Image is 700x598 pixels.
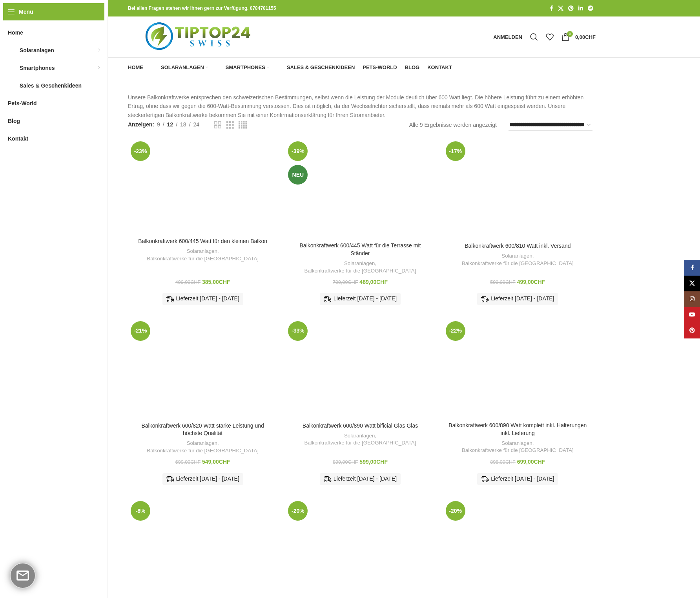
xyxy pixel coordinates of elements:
a: Balkonkraftwerk 600/445 Watt für die Terrasse mit Ständer [300,242,421,256]
a: Balkonkraftwerk 600/890 Watt bificial Glas Glas [303,422,418,429]
a: Pinterest Social Link [566,3,576,14]
a: Balkonkraftwerk 600/820 Watt starke Leistung und höchste Qualität [142,422,264,437]
bdi: 898,00 [490,459,515,465]
a: Rasteransicht 2 [214,120,221,130]
span: CHF [190,459,201,465]
a: Solaranlagen [344,432,375,440]
span: Pets-World [8,96,37,110]
a: X Social Link [684,276,700,291]
div: , [289,260,431,274]
a: LinkedIn Social Link [576,3,585,14]
span: CHF [348,280,358,285]
bdi: 899,00 [333,459,358,465]
div: Meine Wunschliste [542,29,558,45]
span: CHF [219,279,230,285]
span: CHF [348,459,358,465]
a: Logo der Website [128,33,270,40]
bdi: 385,00 [202,279,230,285]
a: Steckerkraftwerk 890 Watt für Terasse, Garten inkl. Aufständerung und Lieferung [128,498,277,598]
a: Balkonkraftwerk 600/890 Watt komplett inkl. Halterungen inkl. Lieferung [448,422,587,436]
bdi: 489,00 [359,279,388,285]
a: YouTube Social Link [684,307,700,323]
bdi: 799,00 [333,280,358,285]
span: CHF [376,279,388,285]
a: Solaranlagen [151,60,208,75]
select: Shop-Reihenfolge [509,119,592,131]
img: Sales & Geschenkideen [277,64,284,71]
a: Facebook Social Link [684,260,700,276]
a: Balkonkraftwerk 600/445 Watt für die Terrasse mit Ständer [285,139,435,238]
a: Balkonkraftwerke für die [GEOGRAPHIC_DATA] [304,267,416,275]
div: , [289,432,431,447]
span: Solaranlagen [161,64,204,71]
span: CHF [505,280,516,285]
span: CHF [219,459,230,465]
a: 0 0,00CHF [558,29,600,45]
span: 9 [157,121,160,128]
a: Rasteransicht 3 [226,120,234,130]
a: Home [128,60,143,75]
span: 0 [567,31,573,37]
span: Home [8,26,23,40]
span: 12 [167,121,173,128]
a: 9 [154,120,163,129]
div: Hauptnavigation [124,60,456,75]
span: CHF [190,280,201,285]
a: Solaranlagen [187,248,217,255]
a: Rasteransicht 4 [239,120,247,130]
a: Suche [526,29,542,45]
a: Kontakt [427,60,452,75]
a: Solaranlagen [187,440,217,447]
strong: Bei allen Fragen stehen wir Ihnen gern zur Verfügung. 0784701155 [128,5,276,11]
a: Solaranlagen [501,440,532,447]
span: -33% [288,321,308,341]
a: 12 [164,120,176,129]
a: Sales & Geschenkideen [277,60,355,75]
span: Anmelden [493,35,522,40]
a: Balkonkraftwerk 600/890 Watt komplett inkl. Halterungen inkl. Lieferung [443,318,592,418]
span: -20% [288,501,308,521]
a: Blog [405,60,420,75]
a: Balkonkraftwerk 600/810 Watt inkl. Versand [443,139,592,239]
a: 18 [177,120,189,129]
img: Sales & Geschenkideen [8,82,16,90]
span: Anzeigen [128,120,154,129]
a: Telegram Social Link [585,3,596,14]
a: X Social Link [556,3,566,14]
a: Solaranlagen [501,252,532,260]
a: Balkonkraftwerke für die [GEOGRAPHIC_DATA] [147,255,259,263]
a: Facebook Social Link [547,3,556,14]
a: Balkonkraftwerk 600/810 Watt inkl. Versand [465,243,571,249]
span: 24 [193,121,200,128]
a: Balkonkraftwerk 600/445 Watt für den kleinen Balkon [128,139,277,234]
a: Pets-World [363,60,397,75]
a: Balkonkraftwerk 600/445 Watt für den kleinen Balkon [138,238,267,244]
span: Smartphones [20,61,55,75]
span: Kontakt [8,132,28,146]
bdi: 499,00 [175,280,201,285]
bdi: 699,00 [175,459,201,465]
a: Smartphones [216,60,269,75]
span: Smartphones [226,64,265,71]
a: Balkonkraftwerke für die [GEOGRAPHIC_DATA] [304,439,416,447]
a: Balkonkraftwerke für die [GEOGRAPHIC_DATA] [462,260,574,267]
a: Balkonkraftwerk 600/890 Watt bificial Glas Glas [285,318,435,419]
span: 18 [180,121,186,128]
span: Blog [8,114,20,128]
a: Instagram Social Link [684,291,700,307]
bdi: 699,00 [517,459,545,465]
span: Neu [288,165,308,185]
span: CHF [534,459,545,465]
span: -20% [446,501,465,521]
span: Pets-World [363,64,397,71]
img: Solaranlagen [151,64,158,71]
span: -8% [131,501,150,521]
span: CHF [585,34,596,40]
a: 24 [191,120,202,129]
span: -17% [446,141,465,161]
a: Balkonkraftwerk 600/820 Watt starke Leistung und höchste Qualität [128,318,277,419]
span: -21% [131,321,150,341]
div: Lieferzeit [DATE] - [DATE] [162,473,243,485]
div: , [132,248,273,262]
